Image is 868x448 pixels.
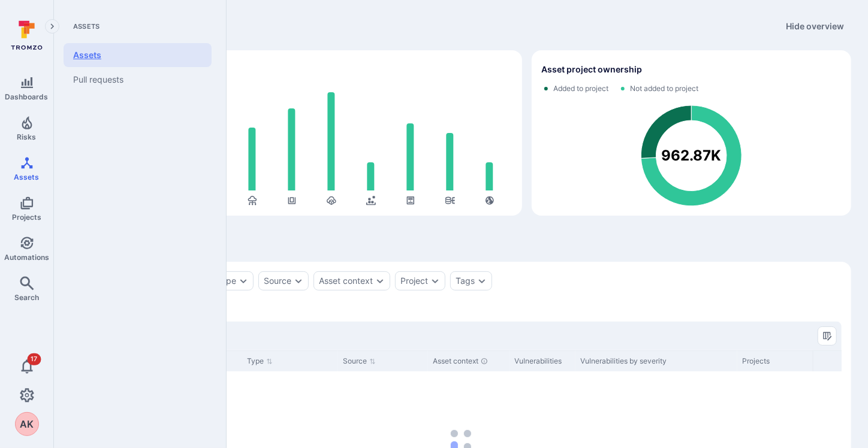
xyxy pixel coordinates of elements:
button: Source [264,276,291,286]
a: Pull requests [64,67,212,92]
span: 17 [27,353,41,365]
div: Assets overview [61,41,851,216]
button: Hide overview [779,17,851,36]
div: assets tabs [71,230,851,252]
div: Asset context [433,356,505,367]
button: Manage columns [818,326,837,346]
button: Asset context [319,276,373,286]
a: Assets [64,43,212,67]
button: AK [15,412,39,436]
button: Expand dropdown [239,276,248,286]
h2: Asset project ownership [541,63,642,75]
span: Assets [64,22,212,31]
button: Expand navigation menu [45,19,59,34]
span: Added to project [553,84,608,93]
div: Vulnerabilities by severity [580,356,733,367]
button: Expand dropdown [430,276,440,286]
span: Automations [4,253,49,262]
button: Project [400,276,428,286]
button: Expand dropdown [477,276,487,286]
button: Expand dropdown [294,276,303,286]
button: Sort by Source [343,356,376,366]
span: Risks [17,132,37,141]
button: Expand dropdown [375,276,385,286]
text: 962.87K [661,147,721,165]
span: Search [14,293,39,302]
div: Arun Kumar Nagarajan [15,412,39,436]
button: Sort by Type [247,356,273,366]
span: Assets [14,172,40,181]
div: Vulnerabilities [514,356,571,367]
span: Not added to project [630,84,698,93]
i: Expand navigation menu [48,22,56,32]
div: Automatically discovered context associated with the asset [481,358,488,365]
span: Dashboards [5,92,49,101]
span: Projects [12,213,41,222]
button: Tags [456,276,475,286]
